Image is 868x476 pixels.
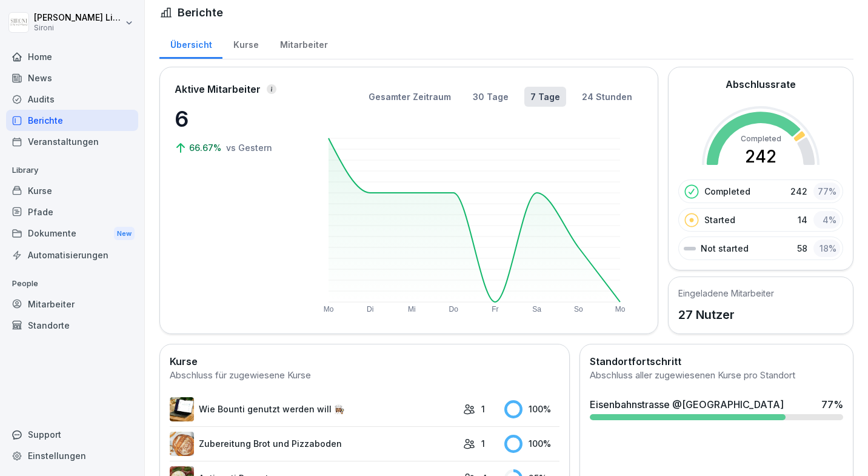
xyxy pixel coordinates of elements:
[178,4,223,21] h1: Berichte
[590,369,843,383] div: Abschluss aller zugewiesenen Kurse pro Standort
[170,354,559,369] h2: Kurse
[362,87,457,107] button: Gesamter Zeitraum
[269,28,338,59] a: Mitarbeiter
[576,87,638,107] button: 24 Stunden
[449,305,458,313] text: Do
[226,141,272,154] p: vs Gestern
[175,82,261,96] p: Aktive Mitarbeiter
[170,397,194,421] img: bqcw87wt3eaim098drrkbvff.png
[481,403,485,415] p: 1
[34,24,122,32] p: Sironi
[6,445,138,466] a: Einstellungen
[6,201,138,223] a: Pfade
[6,89,138,110] a: Audits
[367,305,373,313] text: Di
[790,185,807,198] p: 242
[524,87,566,107] button: 7 Tage
[408,305,416,313] text: Mi
[504,400,559,418] div: 100 %
[6,424,138,445] div: Support
[6,223,138,245] div: Dokumente
[574,305,583,313] text: So
[170,397,457,421] a: Wie Bounti genutzt werden will 👩🏽‍🍳
[6,223,138,245] a: DokumenteNew
[170,432,194,456] img: w9nobtcttnghg4wslidxrrlr.png
[481,437,485,450] p: 1
[585,392,848,425] a: Eisenbahnstrasse @[GEOGRAPHIC_DATA]77%
[726,77,796,92] h2: Abschlussrate
[6,131,138,152] a: Veranstaltungen
[504,435,559,453] div: 100 %
[114,227,135,241] div: New
[701,242,749,255] p: Not started
[532,305,541,313] text: Sa
[222,28,269,59] a: Kurse
[798,213,807,226] p: 14
[6,67,138,89] a: News
[6,293,138,315] a: Mitarbeiter
[6,161,138,180] p: Library
[813,240,840,257] div: 18 %
[6,46,138,67] a: Home
[324,305,334,313] text: Mo
[590,397,784,412] div: Eisenbahnstrasse @[GEOGRAPHIC_DATA]
[590,354,843,369] h2: Standortfortschritt
[6,315,138,336] a: Standorte
[175,102,296,135] p: 6
[704,185,750,198] p: Completed
[159,28,222,59] a: Übersicht
[467,87,515,107] button: 30 Tage
[615,305,626,313] text: Mo
[6,244,138,266] a: Automatisierungen
[797,242,807,255] p: 58
[704,213,735,226] p: Started
[813,183,840,200] div: 77 %
[6,180,138,201] a: Kurse
[678,287,774,300] h5: Eingeladene Mitarbeiter
[678,306,774,324] p: 27 Nutzer
[821,397,843,412] div: 77 %
[492,305,498,313] text: Fr
[189,141,224,154] p: 66.67%
[170,369,559,383] div: Abschluss für zugewiesene Kurse
[813,211,840,229] div: 4 %
[6,274,138,293] p: People
[6,110,138,131] a: Berichte
[170,432,457,456] a: Zubereitung Brot und Pizzaboden
[34,13,122,23] p: [PERSON_NAME] Lilja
